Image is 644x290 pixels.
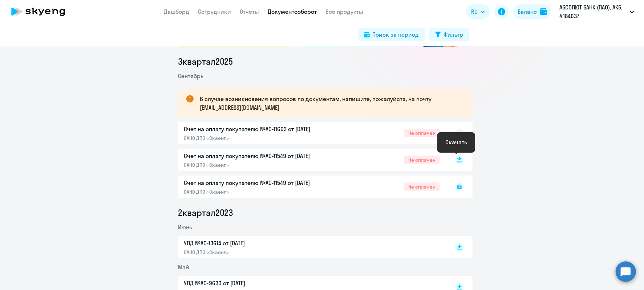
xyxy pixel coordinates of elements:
[326,8,364,15] a: Все продукты
[178,223,193,231] span: Июнь
[559,3,627,20] p: АБСОЛЮТ БАНК (ПАО), АКБ, #184637
[556,3,638,20] button: АБСОЛЮТ БАНК (ПАО), АКБ, #184637
[184,162,337,168] p: ОАНО ДПО «Скаенг»
[164,8,190,15] a: Дашборд
[184,249,337,255] p: ОАНО ДПО «Скаенг»
[184,152,337,160] p: Счет на оплату покупателю №AC-11549 от [DATE]
[471,7,478,16] span: RU
[444,30,463,39] div: Фильтр
[198,8,231,15] a: Сотрудники
[358,28,425,41] button: Поиск за период
[429,28,469,41] button: Фильтр
[184,239,337,247] p: УПД №AC-13614 от [DATE]
[178,56,473,67] li: 3 квартал 2025
[445,138,467,146] div: Скачать
[513,4,551,19] button: Балансbalance
[518,7,537,16] div: Баланс
[466,4,490,19] button: RU
[373,30,419,39] div: Поиск за период
[268,8,317,15] a: Документооборот
[178,207,473,218] li: 2 квартал 2023
[184,279,337,287] p: УПД №AC-9630 от [DATE]
[240,8,259,15] a: Отчеты
[184,152,440,168] a: Счет на оплату покупателю №AC-11549 от [DATE]ОАНО ДПО «Скаенг»Не оплачен
[178,72,204,80] span: Сентябрь
[540,8,547,15] img: balance
[178,263,190,271] span: Май
[184,239,440,255] a: УПД №AC-13614 от [DATE]ОАНО ДПО «Скаенг»
[404,156,440,164] span: Не оплачен
[200,94,459,112] p: В случае возникновения вопросов по документам, напишите, пожалуйста, на почту [EMAIL_ADDRESS][DOM...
